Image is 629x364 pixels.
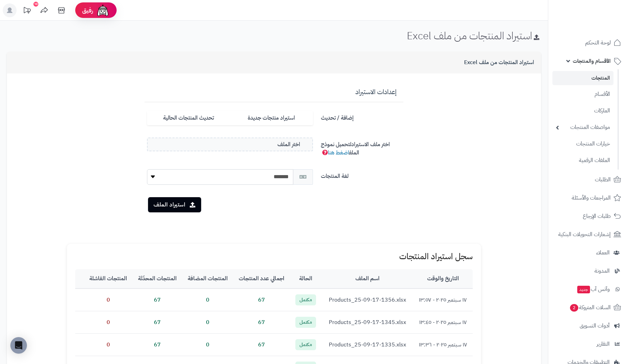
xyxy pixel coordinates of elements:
[132,289,182,311] td: 67
[322,311,413,334] td: Products_25-09-17-1345.xlsx
[569,303,611,312] span: السلات المتروكة
[413,269,473,289] th: التاريخ والوقت
[96,3,110,17] img: ai-face.png
[464,60,534,66] h3: استيراد المنتجات من ملف Excel
[230,111,313,125] label: استيراد منتجات جديدة
[182,289,233,311] td: 0
[321,140,359,157] span: لتحميل نموذج الملف
[558,230,611,239] span: إشعارات التحويلات البنكية
[552,244,625,261] a: العملاء
[18,3,36,19] a: تحديثات المنصة
[552,336,625,352] a: التقارير
[552,103,613,118] a: الماركات
[33,2,38,7] div: 10
[597,339,610,349] span: التقارير
[580,321,610,331] span: أدوات التسويق
[552,263,625,279] a: المدونة
[552,136,613,151] a: خيارات المنتجات
[552,190,625,206] a: المراجعات والأسئلة
[233,334,290,356] td: 67
[84,311,132,334] td: 0
[10,337,27,354] div: Open Intercom Messenger
[594,266,610,276] span: المدونة
[290,269,322,289] th: الحالة
[585,38,611,48] span: لوحة التحكم
[318,138,406,157] label: اختر ملف الاستيراد
[322,334,413,356] td: Products_25-09-17-1335.xlsx
[577,284,610,294] span: وآتس آب
[295,339,316,350] span: مكتمل
[132,311,182,334] td: 67
[595,175,611,184] span: الطلبات
[573,56,611,66] span: الأقسام والمنتجات
[233,289,290,311] td: 67
[132,269,182,289] th: المنتجات المحدّثة
[413,334,473,356] td: ١٧ سبتمبر ٢٠٢٥ - ١٣:٣٦
[328,149,349,157] a: اضغط هنا
[182,334,233,356] td: 0
[147,111,230,125] label: تحديث المنتجات الحالية
[322,289,413,311] td: Products_25-09-17-1356.xlsx
[552,171,625,188] a: الطلبات
[552,34,625,51] a: لوحة التحكم
[75,252,473,261] h1: سجل استيراد المنتجات
[552,87,613,102] a: الأقسام
[407,30,541,41] h1: استيراد المنتجات من ملف Excel
[295,317,316,328] span: مكتمل
[318,169,406,180] label: لغة المنتجات
[552,281,625,297] a: وآتس آبجديد
[583,211,611,221] span: طلبات الإرجاع
[132,334,182,356] td: 67
[413,311,473,334] td: ١٧ سبتمبر ٢٠٢٥ - ١٣:٤٥
[413,289,473,311] td: ١٧ سبتمبر ٢٠٢٥ - ١٣:٥٧
[295,294,316,305] span: مكتمل
[552,71,613,85] a: المنتجات
[572,193,611,203] span: المراجعات والأسئلة
[552,120,613,135] a: مواصفات المنتجات
[84,289,132,311] td: 0
[552,226,625,243] a: إشعارات التحويلات البنكية
[82,6,93,14] span: رفيق
[570,304,578,312] span: 2
[182,311,233,334] td: 0
[355,87,396,97] span: إعدادات الاستيراد
[84,269,132,289] th: المنتجات الفاشلة
[233,311,290,334] td: 67
[182,269,233,289] th: المنتجات المضافة
[577,286,590,293] span: جديد
[277,141,300,149] span: اختر الملف
[318,111,406,122] label: إضافة / تحديث
[596,248,610,257] span: العملاء
[552,317,625,334] a: أدوات التسويق
[552,299,625,316] a: السلات المتروكة2
[552,208,625,224] a: طلبات الإرجاع
[552,153,613,168] a: الملفات الرقمية
[84,334,132,356] td: 0
[322,269,413,289] th: اسم الملف
[148,197,201,212] button: استيراد الملف
[233,269,290,289] th: اجمالي عدد المنتجات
